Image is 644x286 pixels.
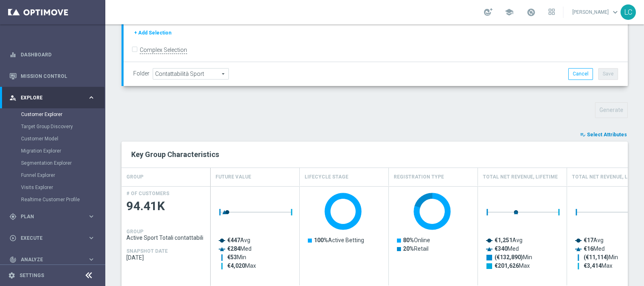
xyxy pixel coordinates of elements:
[403,237,430,243] text: Online
[21,135,84,142] a: Customer Model
[584,262,602,269] tspan: €3,414
[495,245,508,252] tspan: €340
[21,133,104,145] div: Customer Model
[9,213,87,220] div: Plan
[131,150,618,159] h2: Key Group Characteristics
[495,245,519,252] text: Med
[580,132,586,138] i: playlist_add_check
[21,184,84,191] a: Visits Explorer
[87,94,95,101] i: keyboard_arrow_right
[21,196,84,203] a: Realtime Customer Profile
[19,273,44,278] a: Settings
[126,234,206,241] span: Active Sport Totali contattabili
[126,170,143,184] h4: GROUP
[21,214,87,219] span: Plan
[621,4,636,20] div: LC
[87,256,95,263] i: keyboard_arrow_right
[495,237,512,243] tspan: €1,251
[87,213,95,220] i: keyboard_arrow_right
[227,237,250,243] text: Avg
[21,181,104,194] div: Visits Explorer
[9,95,96,101] button: person_search Explore keyboard_arrow_right
[126,254,206,261] span: 2025-10-06
[126,191,169,196] h4: # OF CUSTOMERS
[579,130,628,139] button: playlist_add_check Select Attributes
[21,120,104,133] div: Target Group Discovery
[227,254,246,260] text: Min
[611,8,620,17] span: keyboard_arrow_down
[495,262,530,269] text: Max
[595,102,628,118] button: Generate
[227,237,240,243] tspan: €447
[584,237,603,243] text: Avg
[587,132,627,138] span: Select Attributes
[403,237,414,243] tspan: 80%
[21,169,104,181] div: Funnel Explorer
[314,237,328,243] tspan: 100%
[21,65,95,87] a: Mission Control
[483,170,558,184] h4: Total Net Revenue, Lifetime
[9,256,87,263] div: Analyze
[227,245,252,252] text: Med
[505,8,514,17] span: school
[21,95,87,100] span: Explore
[495,254,523,261] tspan: (€132,890)
[9,234,87,242] div: Execute
[8,272,15,279] i: settings
[9,213,17,220] i: gps_fixed
[87,234,95,242] i: keyboard_arrow_right
[584,245,605,252] text: Med
[584,237,593,243] tspan: €17
[21,111,84,118] a: Customer Explorer
[227,262,256,269] text: Max
[9,44,95,65] div: Dashboard
[122,186,211,286] div: Press SPACE to select this row.
[133,70,149,77] label: Folder
[403,245,429,252] text: Retail
[9,234,17,242] i: play_circle_outline
[126,229,143,234] h4: GROUP
[584,254,618,261] text: Min
[21,123,84,130] a: Target Group Discovery
[584,262,612,269] text: Max
[21,194,104,206] div: Realtime Customer Profile
[133,28,172,37] button: + Add Selection
[227,245,241,252] tspan: €284
[571,6,621,18] a: [PERSON_NAME]keyboard_arrow_down
[126,198,206,214] span: 94.41K
[495,262,519,269] tspan: €201,626
[9,65,95,87] div: Mission Control
[21,44,95,65] a: Dashboard
[568,68,593,80] button: Cancel
[403,245,414,252] tspan: 20%
[584,254,609,261] tspan: (€11,114)
[584,245,593,252] tspan: €16
[215,170,251,184] h4: Future Value
[9,73,96,80] div: Mission Control
[21,160,84,166] a: Segmentation Explorer
[126,248,168,254] h4: SNAPSHOT DATE
[9,52,96,58] button: equalizer Dashboard
[9,235,96,241] button: play_circle_outline Execute keyboard_arrow_right
[9,94,17,101] i: person_search
[21,172,84,178] a: Funnel Explorer
[21,257,87,262] span: Analyze
[9,51,17,58] i: equalizer
[227,254,237,260] tspan: €53
[21,145,104,157] div: Migration Explorer
[9,213,96,220] button: gps_fixed Plan keyboard_arrow_right
[394,170,444,184] h4: Registration Type
[598,68,618,80] button: Save
[21,108,104,120] div: Customer Explorer
[314,237,364,243] text: Active Betting
[9,256,96,263] button: track_changes Analyze keyboard_arrow_right
[21,157,104,169] div: Segmentation Explorer
[227,262,245,269] tspan: €4,020
[21,236,87,241] span: Execute
[9,256,17,263] i: track_changes
[305,170,348,184] h4: Lifecycle Stage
